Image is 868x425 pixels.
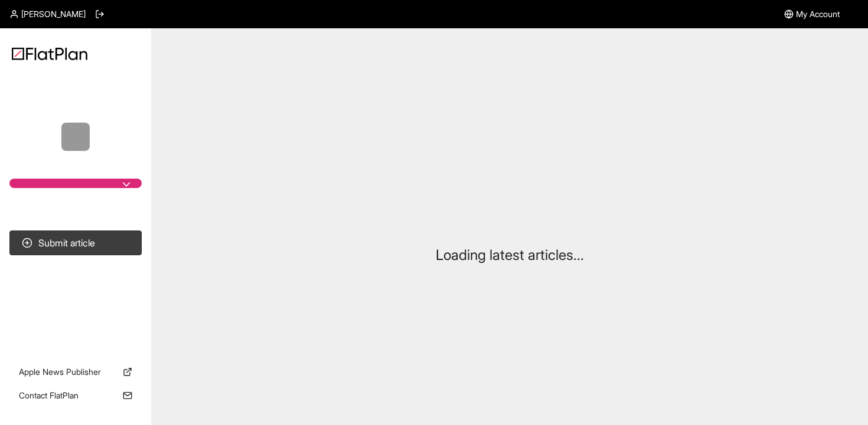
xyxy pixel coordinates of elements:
span: [PERSON_NAME] [21,8,86,20]
a: Apple News Publisher [9,361,142,383]
a: [PERSON_NAME] [9,8,86,20]
button: Submit article [9,230,142,255]
a: Contact FlatPlan [9,385,142,406]
span: My Account [796,8,840,20]
p: Loading latest articles... [436,246,584,265]
img: Logo [12,47,87,60]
